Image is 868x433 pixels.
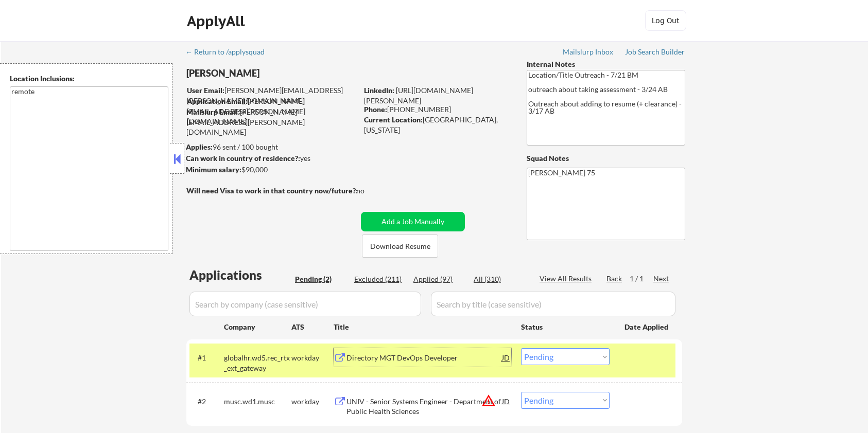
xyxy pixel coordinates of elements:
[198,353,216,363] div: #1
[186,142,213,151] strong: Applies:
[630,274,653,284] div: 1 / 1
[364,86,394,95] strong: LinkedIn:
[186,107,357,137] div: [PERSON_NAME][EMAIL_ADDRESS][PERSON_NAME][DOMAIN_NAME]
[653,274,670,284] div: Next
[364,86,473,105] a: [URL][DOMAIN_NAME][PERSON_NAME]
[291,322,334,332] div: ATS
[624,322,670,332] div: Date Applied
[185,48,274,56] div: ← Return to /applysquad
[645,10,686,31] button: Log Out
[187,85,357,105] div: [PERSON_NAME][EMAIL_ADDRESS][PERSON_NAME][DOMAIN_NAME]
[295,274,346,284] div: Pending (2)
[10,74,168,84] div: Location Inclusions:
[186,142,357,152] div: 96 sent / 100 bought
[527,153,685,164] div: Squad Notes
[521,317,610,336] div: Status
[364,115,510,135] div: [GEOGRAPHIC_DATA], [US_STATE]
[364,105,387,114] strong: Phone:
[431,292,675,316] input: Search by title (case sensitive)
[346,396,502,417] div: UNIV - Senior Systems Engineer - Department of Public Health Sciences
[540,274,595,284] div: View All Results
[364,104,510,115] div: [PHONE_NUMBER]
[481,393,496,408] button: warning_amber
[186,107,240,116] strong: Mailslurp Email:
[334,322,511,332] div: Title
[474,274,525,284] div: All (310)
[186,67,398,80] div: [PERSON_NAME]
[356,186,386,196] div: no
[186,186,358,195] strong: Will need Visa to work in that country now/future?:
[354,274,406,284] div: Excluded (211)
[187,12,248,30] div: ApplyAll
[186,153,354,164] div: yes
[625,48,685,56] div: Job Search Builder
[189,269,291,281] div: Applications
[185,48,274,58] a: ← Return to /applysquad
[527,59,685,69] div: Internal Notes
[346,353,502,363] div: Directory MGT DevOps Developer
[189,292,421,316] input: Search by company (case sensitive)
[606,274,623,284] div: Back
[362,234,438,258] button: Download Resume
[186,165,357,175] div: $90,000
[224,322,291,332] div: Company
[361,212,465,231] button: Add a Job Manually
[563,48,614,58] a: Mailslurp Inbox
[198,396,216,407] div: #2
[625,48,685,58] a: Job Search Builder
[364,115,423,124] strong: Current Location:
[501,392,511,410] div: JD
[563,48,614,56] div: Mailslurp Inbox
[224,396,291,407] div: musc.wd1.musc
[187,96,357,127] div: [PERSON_NAME][EMAIL_ADDRESS][PERSON_NAME][DOMAIN_NAME]
[186,165,241,174] strong: Minimum salary:
[187,97,248,105] strong: Application Email:
[186,154,300,163] strong: Can work in country of residence?:
[187,86,224,95] strong: User Email:
[291,396,334,407] div: workday
[291,353,334,363] div: workday
[224,353,291,373] div: globalhr.wd5.rec_rtx_ext_gateway
[413,274,465,284] div: Applied (97)
[501,348,511,367] div: JD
